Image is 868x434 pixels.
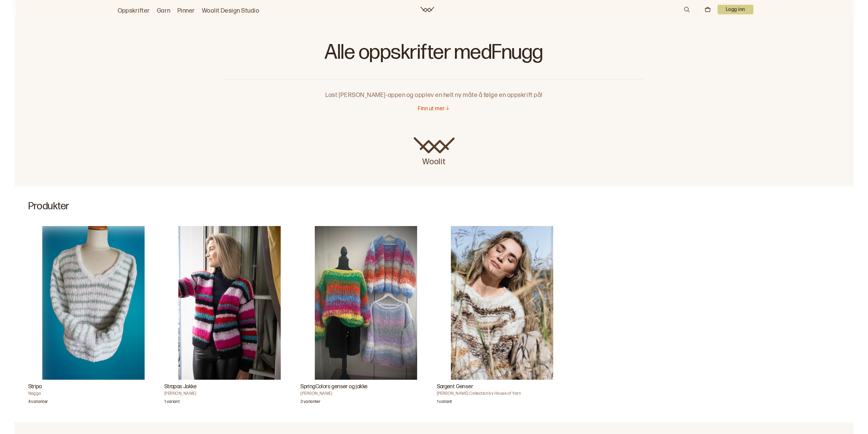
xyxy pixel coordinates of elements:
[414,137,455,154] img: Woolit
[437,399,452,406] p: 1 variant
[418,106,450,113] button: Finn ut mer
[177,6,195,16] a: Pinner
[718,5,753,14] button: User dropdown
[178,226,281,380] img: Ane Kydland ThomassenStrapas Jakke
[315,226,417,380] img: Marit JægerSpringColors genser og jakke
[28,383,159,391] h3: Stripa
[451,226,553,380] img: Camilla Pihl Collection by House of YarnSargent Genser
[224,80,644,100] p: Last [PERSON_NAME]-appen og opplev en helt ny måte å følge en oppskrift på!
[437,226,568,409] a: Sargent Genser
[414,154,455,167] p: Woolit
[300,399,320,406] p: 3 varianter
[437,383,568,391] h3: Sargent Genser
[42,226,145,380] img: NaggaStripa
[300,226,431,409] a: SpringColors genser og jakke
[224,41,644,68] h1: Alle oppskrifter med Fnugg
[300,383,431,391] h3: SpringColors genser og jakke
[28,226,159,409] a: Stripa
[202,6,260,16] a: Woolit Design Studio
[718,5,753,14] p: Logg inn
[418,106,445,113] p: Finn ut mer
[164,383,295,391] h3: Strapas Jakke
[164,391,295,396] h4: [PERSON_NAME]
[437,391,568,396] h4: [PERSON_NAME] Collection by House of Yarn
[164,226,295,409] a: Strapas Jakke
[414,137,455,167] a: Woolit
[28,399,48,406] p: 4 varianter
[15,186,854,212] h2: Produkter
[157,6,171,16] a: Garn
[164,399,180,406] p: 1 variant
[118,6,150,16] a: Oppskrifter
[421,7,434,12] a: Woolit
[28,391,159,396] h4: Nagga
[300,391,431,396] h4: [PERSON_NAME]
